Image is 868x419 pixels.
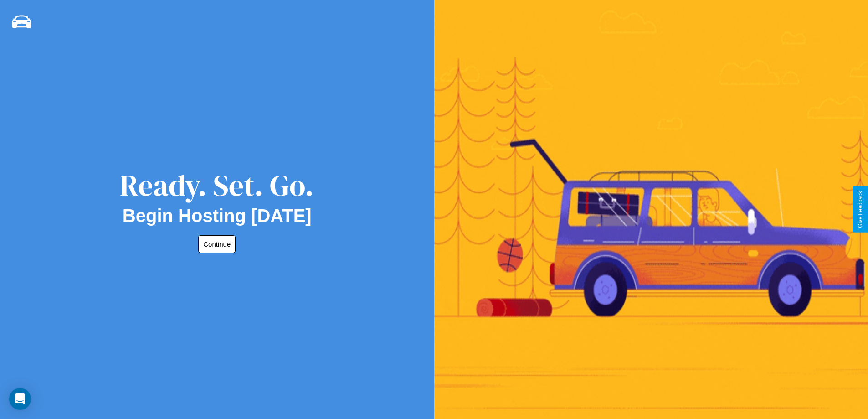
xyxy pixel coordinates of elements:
button: Continue [198,235,236,253]
div: Ready. Set. Go. [120,165,314,206]
h2: Begin Hosting [DATE] [123,206,312,226]
div: Give Feedback [857,191,863,228]
div: Open Intercom Messenger [9,388,31,410]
